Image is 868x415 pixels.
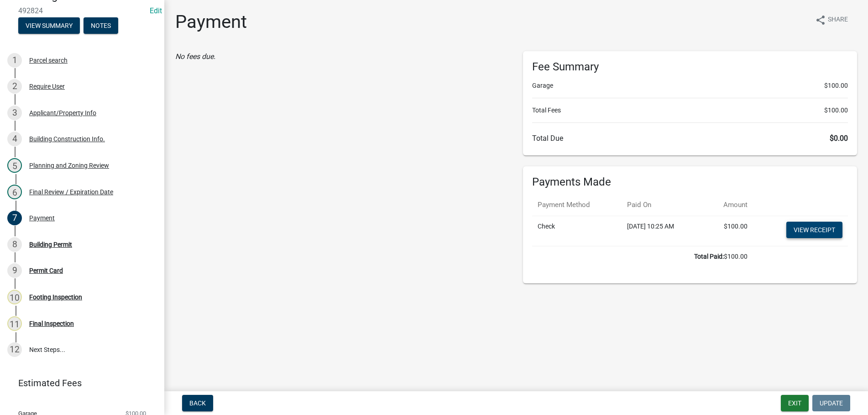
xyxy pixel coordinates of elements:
span: Update [820,399,843,407]
li: Garage [532,81,848,90]
div: 10 [7,290,22,304]
a: Estimated Fees [7,374,150,392]
wm-modal-confirm: Edit Application Number [150,6,162,15]
button: Notes [84,17,118,34]
button: Update [812,395,850,411]
th: Paid On [622,194,703,216]
div: 2 [7,79,22,94]
div: 7 [7,211,22,225]
h6: Fee Summary [532,60,848,74]
th: Payment Method [532,194,622,216]
a: View receipt [786,222,842,238]
button: View Summary [18,17,80,34]
i: No fees due. [175,52,215,61]
div: Planning and Zoning Review [29,162,109,169]
div: 12 [7,342,22,357]
span: $100.00 [824,81,848,90]
td: $100.00 [532,246,753,267]
li: Total Fees [532,106,848,115]
div: 11 [7,316,22,331]
td: $100.00 [704,216,753,246]
div: Final Inspection [29,320,74,327]
div: Final Review / Expiration Date [29,189,113,195]
wm-modal-confirm: Summary [18,22,80,30]
span: Back [189,399,206,407]
div: 8 [7,237,22,252]
td: Check [532,216,622,246]
span: $0.00 [830,134,848,143]
span: 492824 [18,6,146,15]
div: Require User [29,83,65,90]
div: 6 [7,185,22,199]
div: 5 [7,158,22,173]
div: 4 [7,132,22,146]
div: 1 [7,53,22,68]
wm-modal-confirm: Notes [84,22,118,30]
a: Edit [150,6,162,15]
div: 9 [7,263,22,278]
span: Share [828,15,848,26]
div: Permit Card [29,267,63,274]
div: Footing Inspection [29,294,82,300]
span: $100.00 [824,106,848,115]
h1: Payment [175,11,247,33]
div: Applicant/Property Info [29,110,96,116]
th: Amount [704,194,753,216]
b: Total Paid: [694,253,724,260]
h6: Payments Made [532,176,848,189]
td: [DATE] 10:25 AM [622,216,703,246]
h6: Total Due [532,134,848,143]
div: Payment [29,215,55,221]
button: Back [182,395,213,411]
div: 3 [7,106,22,120]
div: Building Permit [29,241,72,248]
i: share [815,15,826,26]
div: Parcel search [29,57,68,64]
div: Building Construction Info. [29,136,105,142]
button: Exit [781,395,809,411]
button: shareShare [808,11,855,29]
